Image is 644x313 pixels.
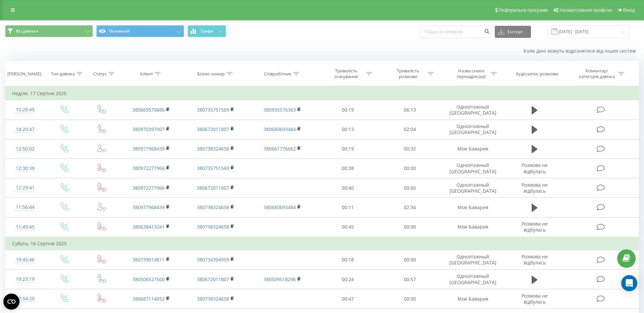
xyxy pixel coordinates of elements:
a: 380735751569 [197,107,229,113]
a: 380738324658 [197,145,229,152]
div: Статус [93,71,107,77]
td: 00:47 [317,289,379,309]
a: 380672011807 [197,126,229,132]
div: Співробітник [264,71,291,77]
td: 00:11 [317,198,379,217]
span: Розмова не відбулась [522,221,548,233]
td: 00:00 [379,178,440,198]
a: 380638413241 [132,224,165,230]
td: Одноэтажный [GEOGRAPHIC_DATA] [441,120,505,139]
td: Одноэтажный [GEOGRAPHIC_DATA] [441,270,505,289]
div: Клієнт [140,71,153,77]
div: 19:23:19 [12,273,38,286]
a: 380680693484 [264,204,296,210]
td: Одноэтажный [GEOGRAPHIC_DATA] [441,159,505,178]
td: 00:40 [317,178,379,198]
a: 380970397007 [132,126,165,132]
span: Вихід [623,7,635,13]
div: 11:56:44 [12,201,38,214]
span: Налаштування профілю [559,7,612,13]
button: Основний [96,25,184,37]
div: Аудіозапис розмови [516,71,558,77]
div: 12:29:41 [12,181,38,194]
td: 00:19 [317,139,379,159]
a: 380738324658 [197,224,229,230]
a: 380672011807 [197,185,229,191]
a: 380738324658 [197,204,229,210]
td: 00:45 [317,217,379,237]
a: 380977968439 [132,204,165,210]
button: Графік [187,25,226,37]
button: Всі дзвінки [5,25,93,37]
div: Коментар/категорія дзвінка [577,68,616,79]
td: Моя Бавария [441,198,505,217]
td: 00:19 [317,100,379,120]
button: Експорт [495,26,531,38]
div: Тип дзвінка [51,71,75,77]
td: 00:00 [379,289,440,309]
td: 00:00 [379,217,440,237]
td: 00:24 [317,270,379,289]
div: 15:28:45 [12,103,38,116]
td: 02:04 [379,120,440,139]
a: 380669570886 [132,107,165,113]
a: 380972277966 [132,165,165,171]
td: 00:57 [379,270,440,289]
a: Коли дані можуть відрізнятися вiд інших систем [524,48,639,54]
div: 14:20:47 [12,123,38,136]
span: Розмова не відбулась [522,253,548,266]
td: Субота, 16 Серпня 2025 [5,237,639,250]
a: 380972277966 [132,185,165,191]
div: Бізнес номер [197,71,225,77]
td: 00:13 [317,120,379,139]
span: Графік [201,29,214,34]
a: 380739014811 [132,256,165,263]
span: Всі дзвінки [16,28,38,34]
span: Розмова не відбулась [522,293,548,305]
span: Реферальна програма [499,7,548,13]
div: 12:30:39 [12,162,38,175]
input: Пошук за номером [420,26,491,38]
td: Моя Бавария [441,139,505,159]
a: 380506527500 [132,276,165,283]
a: 380661776662 [264,145,296,152]
td: 00:18 [317,250,379,269]
a: 380977968439 [132,145,165,152]
a: 380935576363 [264,107,296,113]
a: 380509518296 [264,276,296,283]
td: 00:00 [379,159,440,178]
a: 380734304959 [197,256,229,263]
button: Open CMP widget [3,294,19,310]
td: Моя Бавария [441,217,505,237]
td: 06:13 [379,100,440,120]
div: Назва схеми переадресації [453,68,489,79]
span: Розмова не відбулась [522,182,548,194]
td: Одноэтажный [GEOGRAPHIC_DATA] [441,100,505,120]
div: Тривалість очікування [328,68,364,79]
div: Тривалість розмови [390,68,426,79]
td: 02:34 [379,198,440,217]
td: Одноэтажный [GEOGRAPHIC_DATA] [441,250,505,269]
td: 00:00 [379,250,440,269]
td: Неділя, 17 Серпня 2025 [5,87,639,100]
td: Одноэтажный [GEOGRAPHIC_DATA] [441,178,505,198]
a: 380738324658 [197,296,229,302]
td: 00:38 [317,159,379,178]
td: Моя Бавария [441,289,505,309]
div: 12:50:02 [12,142,38,155]
a: 380687114052 [132,296,165,302]
div: Open Intercom Messenger [621,275,637,291]
div: 17:54:20 [12,292,38,305]
div: 19:45:46 [12,253,38,266]
div: [PERSON_NAME] [7,71,41,77]
a: 380735751569 [197,165,229,171]
span: Розмова не відбулась [522,162,548,174]
td: 00:32 [379,139,440,159]
a: 380680693484 [264,126,296,132]
div: 11:49:45 [12,221,38,234]
a: 380672011807 [197,276,229,283]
